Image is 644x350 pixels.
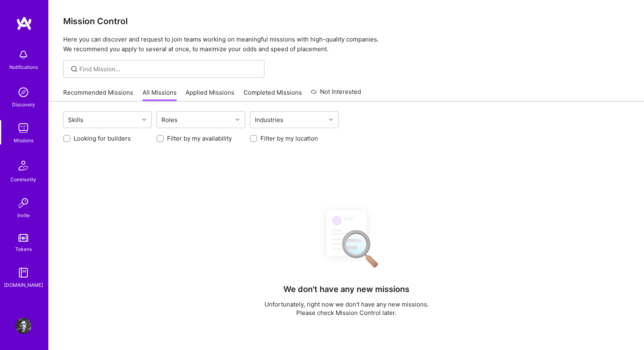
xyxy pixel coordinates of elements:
a: Not Interested [311,87,361,101]
div: [DOMAIN_NAME] [4,281,43,289]
a: Recommended Missions [63,88,133,101]
a: User Avatar [13,318,33,334]
input: Find Mission... [79,65,258,73]
p: Please check Mission Control later. [264,309,429,317]
label: Filter by my availability [167,134,232,143]
p: Unfortunately, right now we don't have any new missions. [264,300,429,309]
img: logo [16,16,32,31]
a: Completed Missions [244,88,302,101]
div: Discovery [12,100,35,109]
label: Looking for builders [74,134,131,143]
img: Invite [15,195,31,211]
img: User Avatar [15,318,31,334]
div: Invite [17,211,30,220]
img: bell [15,47,31,63]
div: Skills [66,114,85,126]
img: Community [14,156,33,175]
img: discovery [15,84,31,100]
h3: Mission Control [63,16,630,26]
div: Tokens [15,245,32,253]
label: Filter by my location [260,134,318,143]
i: icon Chevron [142,118,146,122]
a: Applied Missions [186,88,234,101]
p: Here you can discover and request to join teams working on meaningful missions with high-quality ... [63,35,630,54]
a: All Missions [142,88,177,101]
img: teamwork [15,120,31,136]
img: guide book [15,265,31,281]
img: No Results [312,203,381,273]
div: Roles [159,114,180,126]
i: icon Chevron [329,118,333,122]
div: Notifications [9,63,38,71]
img: tokens [19,234,28,242]
h4: We don't have any new missions [283,284,409,294]
div: Community [10,175,36,184]
i: icon Chevron [235,118,239,122]
div: Industries [253,114,285,126]
div: Missions [14,136,33,145]
i: icon SearchGrey [70,64,79,74]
